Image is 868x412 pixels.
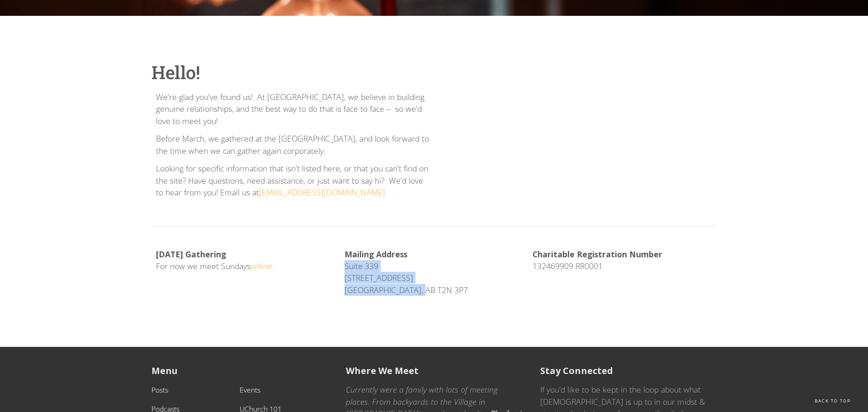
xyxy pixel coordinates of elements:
[259,187,385,198] a: [EMAIL_ADDRESS][DOMAIN_NAME]
[240,385,260,395] a: Events
[156,248,335,272] p: For now we meet Sundays
[344,249,407,260] strong: Mailing Address
[156,249,226,260] strong: [DATE] Gathering
[533,249,662,260] strong: Charitable Registration Number
[151,61,717,84] h1: Hello!
[344,248,524,296] p: Suite 339 [STREET_ADDRESS] [GEOGRAPHIC_DATA], AB T2N 3P7
[151,385,168,395] a: Posts
[156,162,429,198] p: Looking for specific information that isn’t listed here, or that you can’t find on the site? Have...
[151,365,328,376] h5: Menu
[250,260,274,271] a: online.
[809,396,857,407] a: Back to Top
[540,365,717,376] h5: Stay Connected
[533,248,712,272] p: 132469909 RR0001
[346,365,522,376] h5: Where We Meet
[156,91,429,127] p: We’re glad you’ve found us! At [GEOGRAPHIC_DATA], we believe in building genuine relationships, a...
[156,133,429,156] p: Before March, we gathered at the [GEOGRAPHIC_DATA], and look forward to the time when we can gath...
